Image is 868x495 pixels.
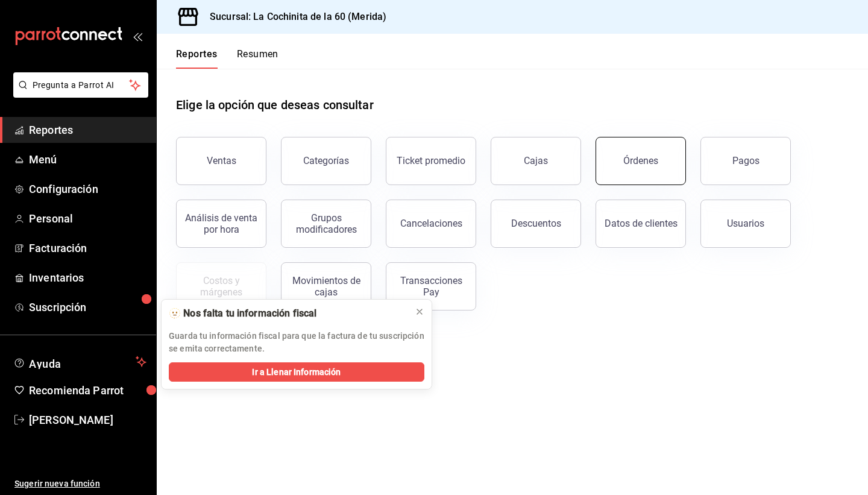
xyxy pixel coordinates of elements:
button: Pagos [700,137,791,185]
p: Guarda tu información fiscal para que la factura de tu suscripción se emita correctamente. [169,330,424,355]
div: Ventas [207,155,236,166]
div: navigation tabs [176,48,278,69]
h1: Elige la opción que deseas consultar [176,96,374,114]
div: Cajas [524,154,549,168]
button: Ventas [176,137,266,185]
div: Costos y márgenes [184,275,259,298]
span: [PERSON_NAME] [29,412,146,428]
div: Análisis de venta por hora [184,212,259,235]
div: Ticket promedio [397,155,465,166]
span: Sugerir nueva función [14,478,146,490]
span: Reportes [29,122,146,138]
h3: Sucursal: La Cochinita de la 60 (Merida) [200,10,386,24]
button: Contrata inventarios para ver este reporte [176,262,266,311]
div: Transacciones Pay [394,275,468,298]
span: Configuración [29,181,146,197]
span: Ayuda [29,355,131,369]
span: Suscripción [29,299,146,315]
div: 🫥 Nos falta tu información fiscal [169,307,405,320]
button: Pregunta a Parrot AI [13,72,148,98]
button: Ticket promedio [386,137,476,185]
button: Usuarios [700,200,791,248]
div: Movimientos de cajas [289,275,363,298]
button: Movimientos de cajas [281,262,371,311]
div: Categorías [303,155,349,166]
button: Categorías [281,137,371,185]
a: Cajas [491,137,581,185]
div: Órdenes [623,155,658,166]
div: Descuentos [511,218,561,229]
button: Resumen [237,48,278,69]
button: Órdenes [596,137,686,185]
div: Cancelaciones [400,218,462,229]
div: Usuarios [727,218,764,229]
button: Reportes [176,48,218,69]
div: Grupos modificadores [289,212,363,235]
div: Datos de clientes [605,218,678,229]
span: Recomienda Parrot [29,382,146,399]
button: Cancelaciones [386,200,476,248]
button: Transacciones Pay [386,262,476,311]
span: Inventarios [29,270,146,286]
button: Ir a Llenar Información [169,362,424,382]
button: Grupos modificadores [281,200,371,248]
span: Personal [29,210,146,227]
button: Análisis de venta por hora [176,200,266,248]
span: Facturación [29,240,146,256]
button: open_drawer_menu [133,31,142,41]
span: Menú [29,151,146,168]
a: Pregunta a Parrot AI [8,87,148,100]
span: Pregunta a Parrot AI [33,79,130,92]
button: Descuentos [491,200,581,248]
button: Datos de clientes [596,200,686,248]
span: Ir a Llenar Información [252,366,341,379]
div: Pagos [732,155,759,166]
